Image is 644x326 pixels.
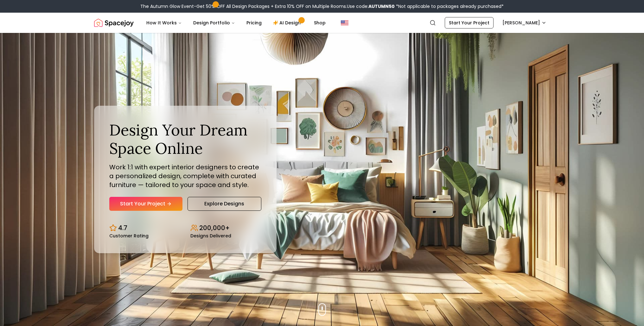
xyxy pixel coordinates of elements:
div: Design stats [109,218,261,238]
button: How It Works [141,16,187,29]
b: AUTUMN50 [368,3,395,9]
a: Spacejoy [94,16,134,29]
span: *Not applicable to packages already purchased* [395,3,504,9]
small: Customer Rating [109,234,149,238]
span: Use code: [347,3,395,9]
a: Pricing [241,16,267,29]
div: The Autumn Glow Event-Get 50% OFF All Design Packages + Extra 10% OFF on Multiple Rooms. [140,3,504,9]
button: [PERSON_NAME] [499,17,550,28]
a: Start Your Project [445,17,494,28]
a: Shop [309,16,331,29]
a: Start Your Project [109,197,182,211]
img: Spacejoy Logo [94,16,134,29]
h1: Design Your Dream Space Online [109,121,261,157]
nav: Main [141,16,331,29]
img: United States [341,19,348,27]
nav: Global [94,13,550,33]
p: 4.7 [118,223,127,232]
small: Designs Delivered [190,234,231,238]
a: AI Design [268,16,308,29]
a: Explore Designs [188,197,261,211]
p: 200,000+ [199,223,230,232]
button: Design Portfolio [188,16,240,29]
p: Work 1:1 with expert interior designers to create a personalized design, complete with curated fu... [109,163,261,189]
